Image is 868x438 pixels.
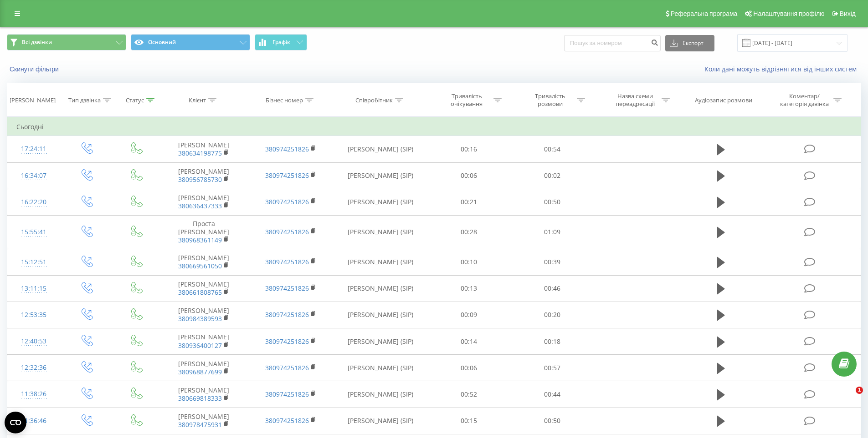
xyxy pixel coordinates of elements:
[511,381,594,408] td: 00:44
[7,65,63,73] button: Скинути фільтри
[178,314,222,323] a: 380984389593
[178,288,222,297] a: 380661808765
[16,412,51,430] div: 11:36:46
[160,302,247,328] td: [PERSON_NAME]
[265,171,309,180] a: 380974251826
[16,140,51,158] div: 17:24:11
[265,363,309,372] a: 380974251826
[427,275,511,302] td: 00:13
[564,35,661,51] input: Пошук за номером
[10,96,56,104] div: [PERSON_NAME]
[334,189,427,215] td: [PERSON_NAME] (SIP)
[778,92,831,108] div: Коментар/категорія дзвінка
[160,249,247,275] td: [PERSON_NAME]
[178,149,222,157] a: 380634198775
[511,162,594,189] td: 00:02
[511,215,594,249] td: 01:09
[511,275,594,302] td: 00:46
[334,249,427,275] td: [PERSON_NAME] (SIP)
[22,39,52,46] span: Всі дзвінки
[427,136,511,162] td: 00:16
[7,34,126,50] button: Всі дзвінки
[16,223,51,241] div: 15:55:41
[511,328,594,355] td: 00:18
[427,249,511,275] td: 00:10
[442,92,491,108] div: Тривалість очікування
[334,275,427,302] td: [PERSON_NAME] (SIP)
[265,284,309,292] a: 380974251826
[334,136,427,162] td: [PERSON_NAME] (SIP)
[178,394,222,403] a: 380669818333
[126,96,144,104] div: Статус
[160,189,247,215] td: [PERSON_NAME]
[856,387,863,394] span: 1
[178,262,222,270] a: 380669561050
[753,10,824,17] span: Налаштування профілю
[189,96,206,104] div: Клієнт
[526,92,575,108] div: Тривалість розмови
[427,162,511,189] td: 00:06
[16,385,51,403] div: 11:38:26
[511,136,594,162] td: 00:54
[160,162,247,189] td: [PERSON_NAME]
[671,10,738,17] span: Реферальна програма
[511,408,594,434] td: 00:50
[265,416,309,425] a: 380974251826
[427,302,511,328] td: 00:09
[427,355,511,381] td: 00:06
[178,368,222,376] a: 380968877699
[160,355,247,381] td: [PERSON_NAME]
[611,92,659,108] div: Назва схеми переадресації
[16,193,51,211] div: 16:22:20
[266,96,303,104] div: Бізнес номер
[511,189,594,215] td: 00:50
[427,381,511,408] td: 00:52
[334,328,427,355] td: [PERSON_NAME] (SIP)
[160,215,247,249] td: Проста [PERSON_NAME]
[334,302,427,328] td: [PERSON_NAME] (SIP)
[178,201,222,210] a: 380636437333
[265,197,309,206] a: 380974251826
[160,381,247,408] td: [PERSON_NAME]
[511,355,594,381] td: 00:57
[5,412,26,433] button: Open CMP widget
[16,332,51,350] div: 12:40:53
[272,39,290,45] span: Графік
[840,10,856,17] span: Вихід
[334,355,427,381] td: [PERSON_NAME] (SIP)
[704,65,861,73] a: Коли дані можуть відрізнятися вiд інших систем
[665,35,714,51] button: Експорт
[265,257,309,266] a: 380974251826
[178,175,222,184] a: 380956785730
[427,328,511,355] td: 00:14
[265,337,309,346] a: 380974251826
[355,96,393,104] div: Співробітник
[160,328,247,355] td: [PERSON_NAME]
[334,408,427,434] td: [PERSON_NAME] (SIP)
[334,162,427,189] td: [PERSON_NAME] (SIP)
[511,302,594,328] td: 00:20
[334,381,427,408] td: [PERSON_NAME] (SIP)
[265,310,309,319] a: 380974251826
[427,408,511,434] td: 00:15
[131,34,250,50] button: Основний
[160,275,247,302] td: [PERSON_NAME]
[16,359,51,377] div: 12:32:36
[16,306,51,324] div: 12:53:35
[16,280,51,297] div: 13:11:15
[16,253,51,271] div: 15:12:51
[511,249,594,275] td: 00:39
[265,390,309,398] a: 380974251826
[265,145,309,153] a: 380974251826
[427,215,511,249] td: 00:28
[178,341,222,350] a: 380936400127
[160,136,247,162] td: [PERSON_NAME]
[265,227,309,236] a: 380974251826
[837,387,859,408] iframe: Intercom live chat
[7,118,861,136] td: Сьогодні
[16,167,51,185] div: 16:34:07
[178,236,222,244] a: 380968361149
[334,215,427,249] td: [PERSON_NAME] (SIP)
[178,420,222,429] a: 380978475931
[68,96,101,104] div: Тип дзвінка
